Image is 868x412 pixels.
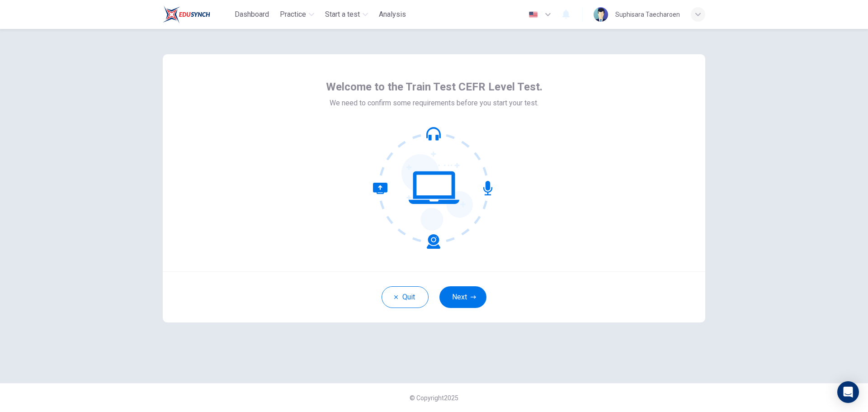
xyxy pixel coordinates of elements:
img: Train Test logo [163,5,210,24]
span: Analysis [379,9,406,20]
span: Practice [280,9,306,20]
div: Open Intercom Messenger [837,381,859,403]
a: Train Test logo [163,5,231,24]
button: Analysis [375,6,410,23]
button: Start a test [321,6,372,23]
span: Welcome to the Train Test CEFR Level Test. [326,80,542,94]
div: Suphisara Taecharoen [615,9,680,20]
button: Next [439,286,486,308]
button: Practice [276,6,318,23]
button: Dashboard [231,6,273,23]
span: We need to confirm some requirements before you start your test. [330,98,538,109]
span: Start a test [325,9,360,20]
img: Profile picture [594,7,608,22]
button: Quit [382,286,429,308]
span: Dashboard [235,9,269,20]
img: en [528,11,539,18]
span: © Copyright 2025 [410,394,458,402]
